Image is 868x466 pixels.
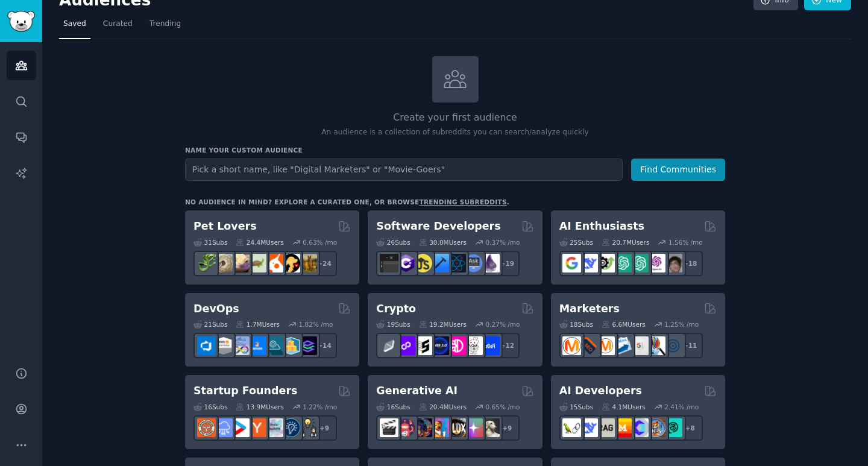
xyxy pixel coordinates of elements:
input: Pick a short name, like "Digital Marketers" or "Movie-Goers" [185,159,623,181]
button: Find Communities [631,159,725,181]
img: aivideo [380,418,398,437]
div: + 8 [678,415,703,441]
img: starryai [464,418,483,437]
div: 4.1M Users [602,403,646,411]
span: Curated [103,19,133,30]
p: An audience is a collection of subreddits you can search/analyze quickly [185,127,725,138]
div: + 18 [678,251,703,276]
img: MarketingResearch [647,336,665,355]
img: Rag [596,418,615,437]
img: DevOpsLinks [248,336,266,355]
img: web3 [430,336,449,355]
img: LangChain [562,418,581,437]
img: turtle [248,254,266,272]
img: Docker_DevOps [231,336,250,355]
img: EntrepreneurRideAlong [197,418,216,437]
img: dalle2 [397,418,415,437]
div: 13.9M Users [236,403,283,411]
img: content_marketing [562,336,581,355]
img: AWS_Certified_Experts [214,336,233,355]
img: CryptoNews [464,336,483,355]
a: trending subreddits [419,198,506,206]
img: chatgpt_prompts_ [630,254,649,272]
img: growmybusiness [298,418,317,437]
img: csharp [397,254,415,272]
img: ballpython [214,254,233,272]
div: + 9 [312,415,337,441]
div: + 24 [312,251,337,276]
img: GummySearch logo [7,11,35,32]
img: elixir [481,254,500,272]
img: dogbreed [298,254,317,272]
h2: Startup Founders [193,383,297,398]
img: PetAdvice [281,254,300,272]
img: aws_cdk [281,336,300,355]
img: AskComputerScience [464,254,483,272]
h2: Generative AI [376,383,458,398]
img: iOSProgramming [430,254,449,272]
img: MistralAI [613,418,632,437]
img: defi_ [481,336,500,355]
h2: Crypto [376,301,416,316]
div: 19 Sub s [376,320,410,329]
h2: Marketers [559,301,620,316]
img: defiblockchain [447,336,466,355]
a: Trending [145,14,185,39]
img: azuredevops [197,336,216,355]
div: + 14 [312,333,337,358]
h2: Software Developers [376,219,500,234]
img: ycombinator [248,418,266,437]
div: 1.7M Users [236,320,280,329]
img: 0xPolygon [397,336,415,355]
img: reactnative [447,254,466,272]
div: 1.25 % /mo [664,320,699,329]
img: herpetology [197,254,216,272]
div: 30.0M Users [419,238,467,247]
img: FluxAI [447,418,466,437]
img: Emailmarketing [613,336,632,355]
h2: AI Developers [559,383,642,398]
img: GoogleGeminiAI [562,254,581,272]
div: 1.82 % /mo [299,320,333,329]
img: Entrepreneurship [281,418,300,437]
div: 19.2M Users [419,320,467,329]
div: 26 Sub s [376,238,410,247]
div: 16 Sub s [376,403,410,411]
div: + 19 [494,251,520,276]
div: 0.63 % /mo [303,238,337,247]
div: 24.4M Users [236,238,283,247]
div: + 11 [678,333,703,358]
img: ethfinance [380,336,398,355]
img: ArtificalIntelligence [664,254,682,272]
img: ethstaker [414,336,432,355]
h2: Create your first audience [185,110,725,125]
img: OpenSourceAI [630,418,649,437]
img: platformengineering [265,336,283,355]
img: cockatiel [265,254,283,272]
div: 2.41 % /mo [664,403,699,411]
img: OnlineMarketing [664,336,682,355]
div: 18 Sub s [559,320,593,329]
img: OpenAIDev [647,254,665,272]
img: DeepSeek [579,254,598,272]
div: 15 Sub s [559,403,593,411]
h3: Name your custom audience [185,146,725,154]
div: No audience in mind? Explore a curated one, or browse . [185,198,509,206]
div: + 12 [494,333,520,358]
a: Curated [99,14,137,39]
div: + 9 [494,415,520,441]
div: 20.7M Users [602,238,649,247]
h2: AI Enthusiasts [559,219,644,234]
img: leopardgeckos [231,254,250,272]
img: SaaS [214,418,233,437]
a: Saved [59,14,90,39]
div: 20.4M Users [419,403,467,411]
img: llmops [647,418,665,437]
img: AskMarketing [596,336,615,355]
div: 16 Sub s [193,403,227,411]
img: PlatformEngineers [298,336,317,355]
img: DreamBooth [481,418,500,437]
img: deepdream [414,418,432,437]
img: indiehackers [265,418,283,437]
img: AIDevelopersSociety [664,418,682,437]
